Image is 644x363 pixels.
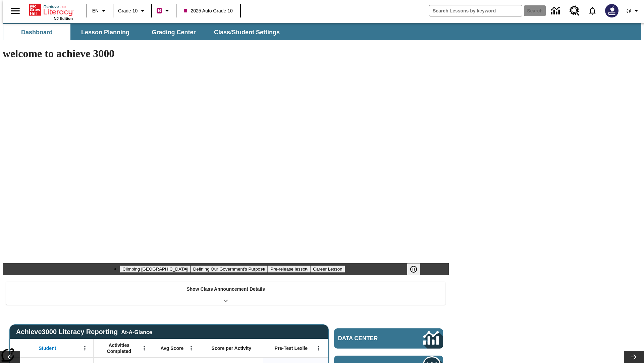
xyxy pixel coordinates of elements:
button: Slide 3 Pre-release lesson [268,266,310,273]
span: EN [92,7,99,14]
div: Home [29,2,73,21]
button: Dashboard [3,24,70,40]
span: Student [39,345,56,351]
button: Select a new avatar [601,2,623,19]
button: Slide 1 Climbing Mount Tai [120,266,190,273]
span: Grading Center [152,29,196,36]
button: Lesson carousel, Next [624,351,644,363]
span: @ [626,7,631,14]
span: Achieve3000 Literacy Reporting [16,328,152,336]
input: search field [429,5,522,16]
a: Home [29,3,73,16]
button: Language: EN, Select a language [89,5,111,17]
button: Grade: Grade 10, Select a grade [115,5,149,17]
span: Pre-Test Lexile [275,345,308,351]
span: 2025 Auto Grade 10 [184,7,232,14]
div: SubNavbar [3,23,641,40]
button: Class/Student Settings [209,24,285,40]
img: Avatar [605,4,619,17]
button: Open Menu [80,343,90,353]
div: At-A-Glance [121,328,152,335]
button: Open Menu [139,343,149,353]
button: Slide 2 Defining Our Government's Purpose [191,266,268,273]
h1: welcome to achieve 3000 [3,47,449,60]
button: Lesson Planning [72,24,139,40]
a: Notifications [584,2,601,19]
a: Data Center [334,328,443,349]
button: Open side menu [5,1,25,21]
span: Dashboard [21,29,53,36]
button: Pause [407,263,420,275]
span: Grade 10 [118,7,138,14]
button: Boost Class color is violet red. Change class color [154,5,174,17]
span: Data Center [338,335,401,342]
span: Lesson Planning [81,29,129,36]
span: B [158,6,161,15]
span: Class/Student Settings [214,29,280,36]
div: SubNavbar [3,24,286,40]
button: Open Menu [314,343,324,353]
div: Pause [407,263,427,275]
span: Score per Activity [212,345,252,351]
button: Open Menu [186,343,196,353]
p: Show Class Announcement Details [186,286,265,293]
span: NJ Edition [54,16,73,21]
span: Avg Score [160,345,183,351]
button: Slide 4 Career Lesson [310,266,345,273]
span: Activities Completed [97,342,141,354]
a: Resource Center, Will open in new tab [566,2,584,20]
button: Grading Center [140,24,207,40]
div: Show Class Announcement Details [6,282,445,305]
button: Profile/Settings [623,5,644,17]
a: Data Center [547,2,566,20]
